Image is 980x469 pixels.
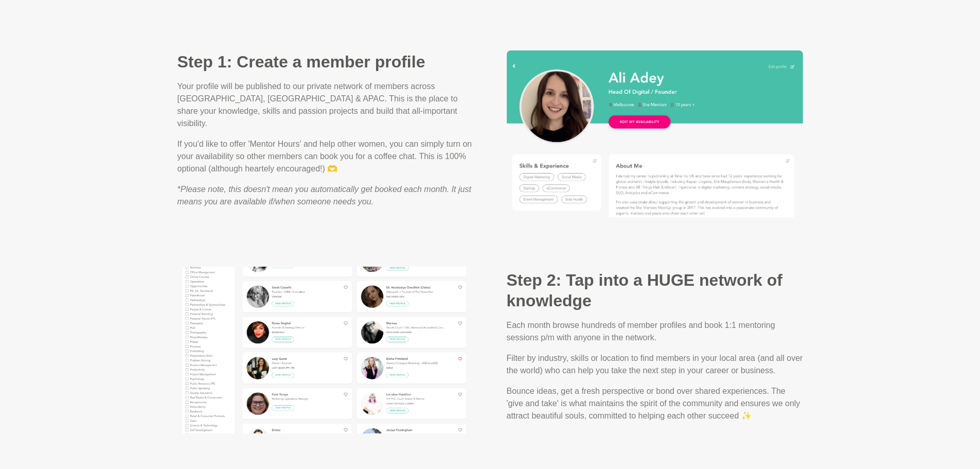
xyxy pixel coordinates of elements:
img: Step 1: Create a member profile [507,50,803,217]
h2: Step 1: Create a member profile [177,51,474,72]
img: Step 2: Tap into a HUGE network of knowledge [177,267,474,433]
em: *Please note, this doesn't mean you automatically get booked each month. It just means you are av... [177,185,471,206]
p: Filter by industry, skills or location to find members in your local area (and all over the world... [507,352,803,377]
p: Each month browse hundreds of member profiles and book 1:1 mentoring sessions p/m with anyone in ... [507,319,803,344]
h2: Step 2: Tap into a HUGE network of knowledge [507,270,803,311]
p: If you'd like to offer 'Mentor Hours' and help other women, you can simply turn on your availabil... [177,138,474,175]
p: Your profile will be published to our private network of members across [GEOGRAPHIC_DATA], [GEOGR... [177,80,474,130]
p: Bounce ideas, get a fresh perspective or bond over shared experiences. The 'give and take' is wha... [507,385,803,422]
